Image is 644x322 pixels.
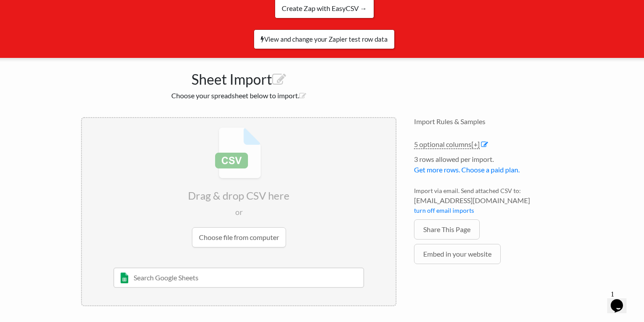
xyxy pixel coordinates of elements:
input: Search Google Sheets [113,268,364,288]
a: 5 optional columns[+] [414,140,480,149]
a: Embed in your website [414,244,501,264]
li: 3 rows allowed per import. [414,154,563,179]
iframe: chat widget [607,287,635,313]
span: [EMAIL_ADDRESS][DOMAIN_NAME] [414,195,563,206]
a: View and change your Zapier test row data [254,29,395,49]
a: turn off email imports [414,207,474,214]
span: [+] [471,140,480,148]
h2: Choose your spreadsheet below to import. [81,91,396,100]
li: Import via email. Send attached CSV to: [414,186,563,219]
h1: Sheet Import [81,67,396,88]
a: Share This Page [414,219,480,240]
h4: Import Rules & Samples [414,117,563,125]
a: Get more rows. Choose a paid plan. [414,165,520,174]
